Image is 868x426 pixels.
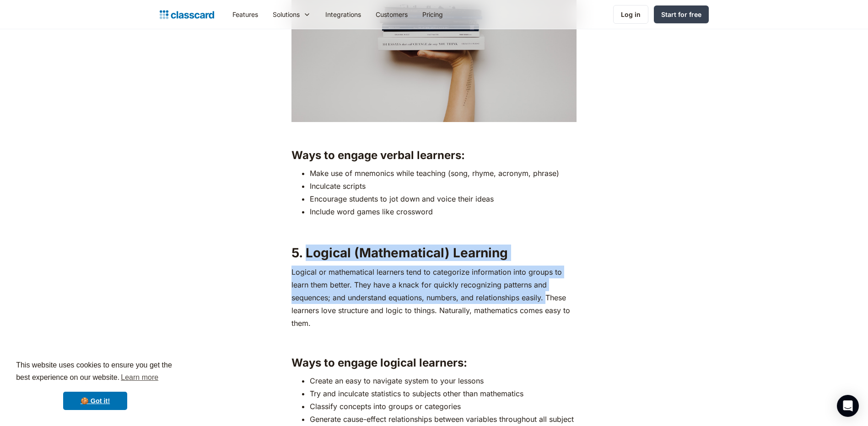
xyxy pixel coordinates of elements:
strong: 5. Logical (Mathematical) Learning [291,245,508,261]
span: This website uses cookies to ensure you get the best experience on our website. [16,360,174,384]
li: Try and inculcate statistics to subjects other than mathematics [310,387,577,400]
li: Include word games like crossword [310,205,577,218]
p: ‍ [291,334,577,347]
a: learn more about cookies [119,371,160,384]
li: Inculcate scripts [310,180,577,192]
div: Log in [621,10,641,19]
a: Log in [613,5,648,24]
a: Pricing [415,4,450,25]
a: home [160,8,214,21]
a: dismiss cookie message [63,392,127,410]
li: Classify concepts into groups or categories [310,400,577,413]
div: cookieconsent [7,351,183,419]
a: Features [225,4,265,25]
strong: Ways to engage verbal learners: [291,149,465,162]
p: ‍ [291,127,577,139]
div: Solutions [265,4,318,25]
li: Make use of mnemonics while teaching (song, rhyme, acronym, phrase) [310,167,577,180]
strong: Ways to engage logical learners: [291,356,467,369]
p: Logical or mathematical learners tend to categorize information into groups to learn them better.... [291,266,577,330]
div: Open Intercom Messenger [837,395,859,417]
li: Create an easy to navigate system to your lessons [310,374,577,387]
div: Start for free [661,10,701,19]
a: Start for free [654,5,709,23]
div: Solutions [273,10,300,19]
li: Encourage students to jot down and voice their ideas [310,192,577,205]
a: Customers [368,4,415,25]
a: Integrations [318,4,368,25]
